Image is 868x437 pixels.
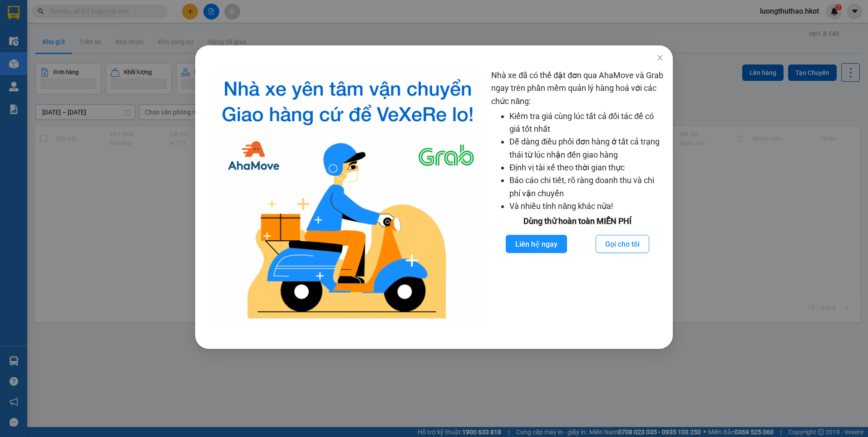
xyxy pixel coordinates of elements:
[596,235,649,253] button: Gọi cho tôi
[509,161,663,174] li: Định vị tài xế theo thời gian thực
[647,45,673,71] button: Close
[515,238,557,250] span: Liên hệ ngay
[605,238,640,250] span: Gọi cho tôi
[509,200,663,213] li: Và nhiều tính năng khác nữa!
[491,215,663,228] div: Dùng thử hoàn toàn MIỄN PHÍ
[656,54,664,61] span: close
[212,69,484,326] img: logo
[509,110,663,136] li: Kiểm tra giá cùng lúc tất cả đối tác để có giá tốt nhất
[509,174,663,200] li: Báo cáo chi tiết, rõ ràng doanh thu và chi phí vận chuyển
[506,235,567,253] button: Liên hệ ngay
[509,135,663,161] li: Dễ dàng điều phối đơn hàng ở tất cả trạng thái từ lúc nhận đến giao hàng
[491,69,663,326] div: Nhà xe đã có thể đặt đơn qua AhaMove và Grab ngay trên phần mềm quản lý hàng hoá với các chức năng:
